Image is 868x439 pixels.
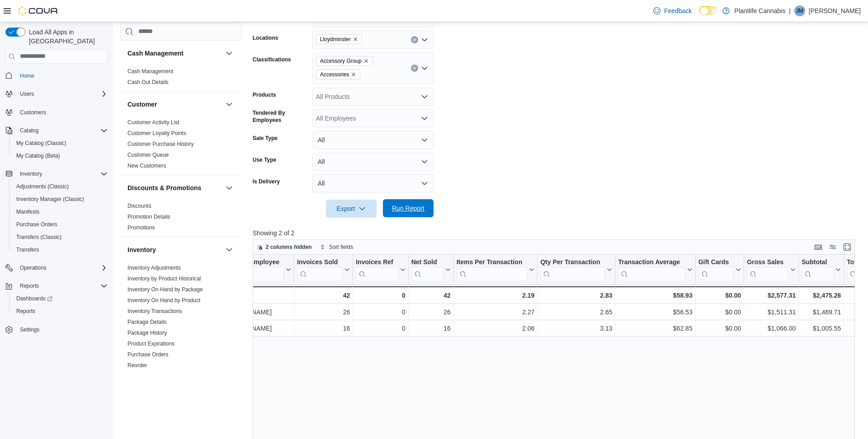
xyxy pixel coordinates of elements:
a: Cash Management [127,68,173,75]
button: Invoices Sold [297,258,350,281]
span: Inventory Transactions [127,308,182,315]
span: Purchase Orders [13,219,108,230]
div: Totals [219,290,291,301]
span: Inventory Adjustments [127,264,181,271]
button: Catalog [2,124,111,137]
a: Reports [13,306,39,317]
span: Sort fields [329,243,353,251]
span: Lloydminster [320,35,351,44]
span: My Catalog (Classic) [13,138,108,149]
span: Load All Apps in [GEOGRAPHIC_DATA] [25,28,108,46]
button: Open list of options [421,93,428,100]
label: Products [253,91,276,98]
span: Accessory Group [316,56,373,66]
button: Reports [2,280,111,292]
div: Janet Minty [794,5,805,16]
a: Customer Queue [127,152,169,158]
span: Home [16,70,108,81]
button: Reports [16,280,42,291]
button: Catalog [16,125,42,136]
div: $1,511.31 [747,307,796,318]
span: Operations [16,262,108,273]
span: Customers [20,109,46,116]
span: Discounts [127,202,151,210]
button: Reports [9,305,111,318]
button: Enter fullscreen [842,242,853,252]
div: 2.65 [540,307,612,318]
button: Transaction Average [618,258,692,281]
div: 0 [356,290,405,301]
span: Manifests [16,208,39,215]
button: Inventory [224,244,235,255]
a: Inventory by Product Historical [127,276,201,282]
div: [PERSON_NAME] [220,307,291,318]
button: Qty Per Transaction [540,258,612,281]
div: 2.83 [540,290,612,301]
label: Use Type [253,156,276,163]
button: Home [2,69,111,82]
div: 26 [411,307,451,318]
a: My Catalog (Classic) [13,138,70,149]
a: Package Details [127,319,167,325]
span: Purchase Orders [127,351,169,358]
div: Cash Management [120,66,242,91]
span: Operations [20,264,47,271]
button: Manifests [9,205,111,218]
button: All [312,153,434,171]
button: Invoices Ref [356,258,405,281]
button: Clear input [411,36,418,43]
a: Adjustments (Classic) [13,181,72,192]
a: Dashboards [9,292,111,305]
span: Promotion Details [127,213,170,220]
span: Export [331,200,371,218]
span: New Customers [127,162,166,169]
button: Remove Lloydminster from selection in this group [353,37,358,42]
a: Inventory Transactions [127,308,182,314]
span: Inventory Manager (Classic) [16,196,84,203]
div: Invoices Sold [297,258,343,281]
span: 2 columns hidden [266,243,312,251]
span: Inventory Manager (Classic) [13,194,108,205]
button: Customer [224,99,235,110]
div: Gift Card Sales [698,258,734,281]
div: $56.53 [618,307,692,318]
button: My Catalog (Classic) [9,137,111,149]
span: Home [20,72,34,79]
div: $0.00 [698,290,741,301]
div: Qty Per Transaction [540,258,605,281]
a: Discounts [127,203,151,209]
a: Customer Loyalty Points [127,130,186,136]
a: Transfers (Classic) [13,232,65,243]
img: Cova [18,6,59,15]
div: $58.93 [618,290,692,301]
div: 3.13 [540,323,612,334]
span: Accessories [316,70,361,79]
span: My Catalog (Beta) [16,152,60,159]
button: Discounts & Promotions [224,182,235,193]
button: Customers [2,106,111,119]
div: 2.27 [457,307,535,318]
a: Customer Purchase History [127,141,194,147]
a: Customers [16,107,50,118]
span: Users [20,90,34,98]
span: Dashboards [16,295,52,302]
a: Inventory On Hand by Product [127,297,200,304]
div: Items Per Transaction [456,258,527,281]
button: Gross Sales [747,258,796,281]
button: Items Per Transaction [456,258,534,281]
span: Reports [13,306,108,317]
button: Users [16,89,38,99]
div: Transaction Average [618,258,685,281]
span: Dashboards [13,293,108,304]
button: Inventory [127,245,222,254]
p: [PERSON_NAME] [809,5,861,16]
button: Inventory [16,168,46,179]
div: 16 [297,323,350,334]
div: 0 [356,307,405,318]
span: My Catalog (Classic) [16,140,66,147]
span: Run Report [392,204,425,213]
button: 2 columns hidden [253,242,316,252]
div: Gift Cards [698,258,734,266]
span: Reports [16,280,108,291]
